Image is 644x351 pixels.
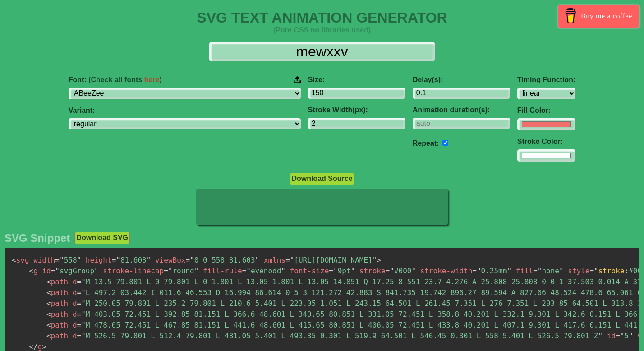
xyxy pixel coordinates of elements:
[411,267,416,275] span: "
[73,310,77,319] span: d
[29,342,38,351] span: </
[472,267,477,275] span: =
[42,267,51,275] span: id
[29,267,38,275] span: g
[598,332,603,340] span: "
[290,173,354,185] button: Download Source
[194,267,199,275] span: "
[246,267,251,275] span: "
[607,332,616,340] span: id
[51,267,55,275] span: =
[77,321,82,329] span: =
[386,267,416,275] span: #000
[112,256,116,264] span: =
[308,106,405,114] label: Stroke Width(px):
[413,76,510,84] label: Delay(s):
[420,267,473,275] span: stroke-width
[55,267,60,275] span: "
[46,288,51,297] span: <
[558,5,639,28] a: Buy me a coffee
[77,256,82,264] span: "
[377,256,381,264] span: >
[55,256,60,264] span: =
[517,76,575,84] label: Timing Function:
[12,256,16,264] span: <
[73,299,77,308] span: d
[242,267,247,275] span: =
[413,139,439,147] label: Repeat:
[46,299,51,308] span: <
[625,267,629,275] span: :
[507,267,511,275] span: "
[5,232,70,245] h2: SVG Snippet
[81,332,86,340] span: "
[164,267,198,275] span: round
[168,267,173,275] span: "
[77,299,82,308] span: =
[581,8,632,24] span: Buy me a coffee
[329,267,355,275] span: 9pt
[112,256,151,264] span: 81.603
[29,267,34,275] span: <
[147,256,151,264] span: "
[568,267,589,275] span: style
[442,140,448,146] input: auto
[209,42,435,61] input: Input Text Here
[51,267,99,275] span: svgGroup
[359,267,386,275] span: stroke
[73,332,77,340] span: d
[46,277,68,286] span: path
[77,277,82,286] span: =
[73,321,77,329] span: d
[308,118,405,129] input: 2px
[281,267,285,275] span: "
[538,267,542,275] span: "
[81,288,86,297] span: "
[77,332,82,340] span: =
[255,256,260,264] span: "
[46,288,68,297] span: path
[77,332,603,340] span: M 526.5 79.801 L 512.4 79.801 L 481.05 5.401 L 493.35 0.301 L 519.9 64.501 L 546.45 0.301 L 558 5...
[563,8,579,23] img: Buy me a coffee
[74,232,130,244] button: Download SVG
[55,256,81,264] span: 558
[81,277,86,286] span: "
[616,332,633,340] span: 5
[589,267,598,275] span: ="
[242,267,285,275] span: evenodd
[264,256,285,264] span: xmlns
[533,267,563,275] span: none
[73,288,77,297] span: d
[190,256,194,264] span: "
[308,76,405,84] label: Size:
[294,76,301,84] img: Upload your font
[46,321,68,329] span: path
[477,267,481,275] span: "
[29,342,42,351] span: g
[620,332,625,340] span: "
[390,267,394,275] span: "
[88,76,162,83] span: (Check all fonts )
[94,267,99,275] span: "
[413,106,510,114] label: Animation duration(s):
[285,256,377,264] span: [URL][DOMAIN_NAME]
[203,267,242,275] span: fill-rule
[46,310,68,319] span: path
[46,321,51,329] span: <
[46,277,51,286] span: <
[33,256,55,264] span: width
[81,310,86,319] span: "
[413,118,510,129] input: auto
[69,106,301,115] label: Variant:
[413,88,510,99] input: 0.1s
[308,88,405,99] input: 100
[598,267,625,275] span: stroke
[616,332,620,340] span: =
[73,277,77,286] span: d
[386,267,390,275] span: =
[12,256,29,264] span: svg
[185,256,190,264] span: =
[69,76,162,84] span: Font:
[46,310,51,319] span: <
[516,267,534,275] span: fill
